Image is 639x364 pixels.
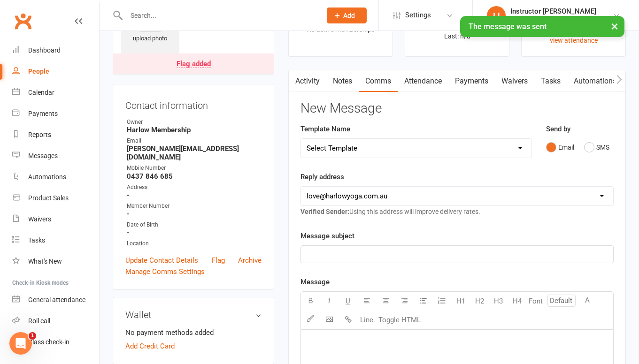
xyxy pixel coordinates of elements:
[127,144,262,161] strong: [PERSON_NAME][EMAIL_ADDRESS][DOMAIN_NAME]
[300,230,354,242] label: Message subject
[12,332,99,353] a: Class kiosk mode
[12,82,99,103] a: Calendar
[127,136,262,145] div: Email
[326,70,359,92] a: Notes
[12,145,99,167] a: Messages
[28,258,62,265] div: What's New
[534,70,567,92] a: Tasks
[28,89,54,96] div: Calendar
[357,311,376,329] button: Line
[300,171,344,182] label: Reply address
[460,16,624,37] div: The message was sent
[11,9,35,33] a: Clubworx
[28,194,69,202] div: Product Sales
[28,317,50,325] div: Roll call
[300,101,614,116] h3: New Message
[12,167,99,188] a: Automations
[300,208,480,215] span: Using this address will improve delivery rates.
[300,208,349,215] strong: Verified Sender:
[567,70,623,92] a: Automations
[127,228,262,237] strong: -
[127,183,262,192] div: Address
[398,70,448,92] a: Attendance
[300,123,350,135] label: Template Name
[125,327,262,338] li: No payment methods added
[578,292,597,311] button: A
[28,296,85,303] div: General attendance
[12,209,99,230] a: Waivers
[510,15,613,24] div: Harlow Hot Yoga, Pilates and Barre
[29,332,36,340] span: 1
[28,236,45,244] div: Tasks
[327,8,367,23] button: Add
[12,61,99,82] a: People
[12,251,99,272] a: What's New
[451,292,470,311] button: H1
[238,255,262,266] a: Archive
[28,110,58,117] div: Payments
[448,70,495,92] a: Payments
[125,341,175,352] a: Add Credit Card
[495,70,534,92] a: Waivers
[177,61,211,68] div: Flag added
[12,124,99,145] a: Reports
[526,292,545,311] button: Font
[12,188,99,209] a: Product Sales
[28,152,58,159] div: Messages
[127,239,262,248] div: Location
[127,118,262,127] div: Owner
[376,311,423,329] button: Toggle HTML
[546,123,570,135] label: Send by
[127,220,262,229] div: Date of Birth
[9,332,32,355] iframe: Intercom live chat
[125,97,262,111] h3: Contact information
[127,126,262,134] strong: Harlow Membership
[127,202,262,211] div: Member Number
[212,255,225,266] a: Flag
[405,5,431,26] span: Settings
[12,230,99,251] a: Tasks
[606,16,623,36] button: ×
[28,215,51,223] div: Waivers
[470,292,489,311] button: H2
[343,12,355,19] span: Add
[123,9,315,22] input: Search...
[12,289,99,311] a: General attendance kiosk mode
[510,7,613,15] div: Instructor [PERSON_NAME]
[300,276,330,288] label: Message
[508,292,526,311] button: H4
[546,138,574,156] button: Email
[28,131,51,138] div: Reports
[550,37,598,44] a: view attendance
[125,310,262,320] h3: Wallet
[28,68,49,75] div: People
[125,255,198,266] a: Update Contact Details
[28,173,66,181] div: Automations
[127,191,262,199] strong: -
[584,138,609,156] button: SMS
[489,292,508,311] button: H3
[127,164,262,173] div: Mobile Number
[289,70,326,92] a: Activity
[346,297,350,305] span: U
[359,70,398,92] a: Comms
[127,210,262,218] strong: -
[339,292,357,311] button: U
[12,103,99,124] a: Payments
[12,311,99,332] a: Roll call
[28,338,69,346] div: Class check-in
[125,266,205,277] a: Manage Comms Settings
[547,295,576,307] input: Default
[127,172,262,181] strong: 0437 846 685
[12,40,99,61] a: Dashboard
[487,6,506,25] div: IJ
[28,46,61,54] div: Dashboard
